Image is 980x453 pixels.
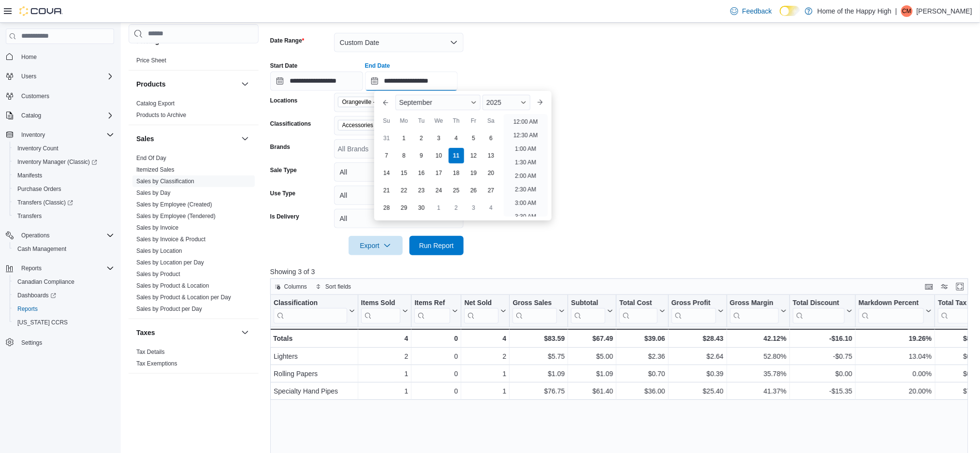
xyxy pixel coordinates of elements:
span: Tax Details [136,348,165,356]
span: Inventory Manager (Classic) [17,158,97,166]
div: Totals [273,333,355,344]
div: day-20 [483,165,499,181]
div: day-2 [414,131,429,146]
span: Reports [17,305,38,313]
span: 2025 [486,99,501,106]
a: Transfers (Classic) [14,197,77,208]
div: day-6 [483,131,499,146]
a: Canadian Compliance [14,276,78,288]
div: Fr [466,113,482,129]
span: Transfers [14,210,114,222]
div: day-9 [414,148,429,163]
span: Canadian Compliance [14,276,114,288]
span: Manifests [17,172,42,179]
div: day-12 [466,148,482,163]
div: day-31 [379,131,395,146]
span: Sales by Invoice [136,224,178,232]
div: 4 [361,333,408,344]
button: Sort fields [312,281,355,292]
button: Inventory [2,128,118,142]
span: Dashboards [17,292,56,299]
div: Taxes [129,346,259,373]
span: Catalog [21,112,41,119]
div: Total Discount [793,298,845,323]
div: Items Sold [361,298,400,323]
span: Cash Management [17,245,66,253]
button: Inventory Count [10,142,118,155]
div: Gross Sales [512,298,557,323]
a: Dashboards [10,289,118,302]
a: Purchase Orders [14,183,65,195]
div: day-8 [396,148,412,163]
a: Sales by Day [136,190,171,196]
button: Users [2,70,118,83]
a: [US_STATE] CCRS [14,317,72,328]
button: Classification [274,298,355,323]
a: Sales by Product & Location per Day [136,294,231,301]
a: Home [17,51,41,63]
button: Cash Management [10,242,118,256]
a: End Of Day [136,155,166,161]
span: Accessories [342,120,374,130]
div: Total Discount [793,298,845,307]
li: 12:30 AM [510,130,542,141]
div: 1 [361,368,408,380]
div: day-1 [396,131,412,146]
div: day-29 [396,200,412,216]
span: Home [17,51,114,63]
div: day-3 [431,131,447,146]
button: Enter fullscreen [954,281,966,292]
span: Columns [284,283,307,291]
span: Sales by Invoice & Product [136,235,205,243]
button: Total Discount [793,298,852,323]
div: 13.04% [859,351,932,362]
button: Items Ref [414,298,458,323]
nav: Complex example [6,46,114,375]
div: 0.00% [859,368,932,380]
li: 3:00 AM [511,197,540,209]
div: -$16.10 [793,333,852,344]
button: Subtotal [571,298,613,323]
span: Sales by Product per Day [136,305,202,313]
span: Operations [17,230,114,241]
div: 4 [464,333,506,344]
div: $0.39 [672,368,724,380]
label: End Date [365,62,390,70]
span: Itemized Sales [136,166,175,174]
div: Sa [483,113,499,129]
div: 42.12% [730,333,786,344]
a: Tax Exemptions [136,360,177,367]
a: Products to Archive [136,112,186,118]
div: $1.09 [512,368,565,380]
p: | [895,5,897,17]
a: Sales by Invoice [136,224,178,231]
input: Dark Mode [780,6,800,16]
button: Net Sold [464,298,506,323]
div: day-16 [414,165,429,181]
div: day-4 [449,131,464,146]
div: Items Ref [414,298,450,323]
div: 2 [361,351,408,362]
span: Sales by Product & Location [136,282,209,290]
span: Home [21,53,37,61]
div: Lighters [274,351,355,362]
input: Press the down key to open a popover containing a calendar. [270,72,363,91]
div: Gross Profit [672,298,716,323]
div: $8.77 [938,333,980,344]
div: day-11 [449,148,464,163]
div: day-7 [379,148,395,163]
input: Press the down key to enter a popover containing a calendar. Press the escape key to close the po... [365,72,458,91]
button: Keyboard shortcuts [923,281,935,292]
div: day-5 [466,131,482,146]
div: day-10 [431,148,447,163]
div: day-19 [466,165,482,181]
div: $2.64 [672,351,724,362]
span: Inventory [17,129,114,141]
span: Orangeville - Broadway - Fire & Flower [338,97,430,107]
div: day-14 [379,165,395,181]
span: September [399,99,432,106]
img: Cova [19,6,63,16]
span: Settings [17,336,114,348]
span: Users [17,71,114,82]
span: Run Report [419,241,454,250]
